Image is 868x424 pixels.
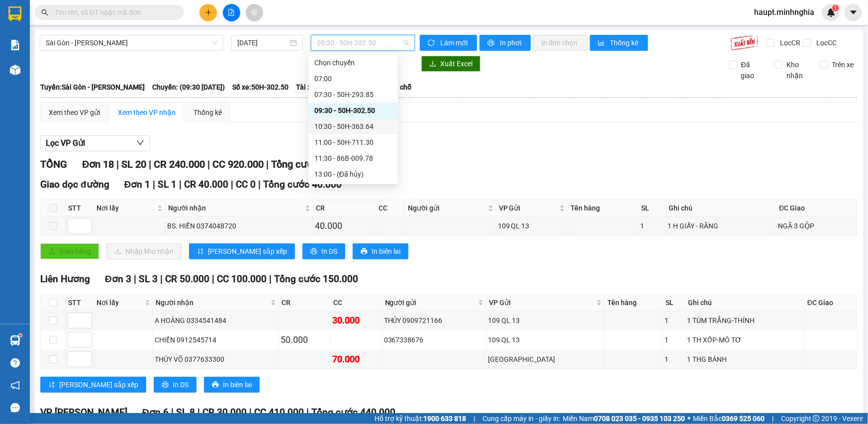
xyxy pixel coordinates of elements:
div: 1 [640,220,664,231]
span: [PERSON_NAME] sắp xếp [208,246,287,257]
span: | [474,413,475,424]
th: CR [313,200,376,216]
div: CHIẾN 0912545714 [155,334,277,345]
span: Tổng cước 440.000 [311,407,395,418]
div: A HOÀNG 0334541484 [155,315,277,326]
span: Làm mới [440,37,469,48]
span: In phơi [500,37,523,48]
span: Nơi lấy [96,203,155,213]
button: downloadXuất Excel [421,56,481,72]
span: haupt.minhnghia [746,6,822,18]
span: message [10,403,20,413]
td: Sài Gòn [486,350,605,369]
span: Đơn 6 [142,407,169,418]
span: | [258,179,261,190]
button: printerIn phơi [480,35,531,51]
span: file-add [228,9,235,16]
span: bar-chart [598,39,606,47]
img: icon-new-feature [827,8,836,17]
span: search [41,9,48,16]
th: SL [639,200,666,216]
img: warehouse-icon [10,335,20,346]
div: 09:30 - 50H-302.50 [314,105,392,116]
span: | [116,158,119,170]
span: | [249,407,252,418]
div: 1 TÚM TRẮNG-THÍNH [687,315,803,326]
div: 13:00 - (Đã hủy) [314,169,392,180]
span: VP Gửi [489,297,594,308]
img: warehouse-icon [10,65,20,75]
span: Số xe: 50H-302.50 [232,82,289,93]
span: Đơn 1 [124,179,151,190]
button: bar-chartThống kê [590,35,648,51]
sup: 1 [832,4,839,11]
span: 09:30 - 50H-302.50 [317,35,409,50]
span: plus [205,9,212,16]
span: CC 100.000 [217,273,267,285]
span: Lọc VP Gửi [46,137,85,149]
span: Lọc CR [776,37,802,48]
button: Lọc VP Gửi [40,135,150,151]
td: NGÃ 3 GỘP [776,216,858,236]
button: aim [246,4,263,21]
span: sync [428,39,436,47]
span: Người nhận [168,203,303,213]
img: solution-icon [10,40,20,50]
strong: 0708 023 035 - 0935 103 250 [594,415,685,423]
span: Đơn 18 [82,158,114,170]
span: aim [251,9,258,16]
span: Giao dọc đường [40,179,109,190]
th: Ghi chú [666,200,776,216]
span: Trên xe [828,59,858,70]
span: Chuyến: (09:30 [DATE]) [152,82,225,93]
span: | [306,407,309,418]
span: In biên lai [372,246,400,257]
span: SL 3 [139,273,158,285]
span: In DS [173,379,189,390]
div: 07:30 - 50H-293.85 [314,89,392,100]
div: 1 [665,315,683,326]
span: Xuất Excel [440,58,473,69]
div: 70.000 [332,352,381,366]
strong: 1900 633 818 [423,415,466,423]
span: Tổng cước 150.000 [274,273,358,285]
span: [PERSON_NAME] sắp xếp [59,379,138,390]
span: | [153,179,155,190]
span: | [179,179,182,190]
span: | [772,413,773,424]
span: SL 20 [121,158,146,170]
span: | [207,158,210,170]
div: Xem theo VP gửi [49,107,100,118]
button: printerIn biên lai [204,377,260,393]
button: In đơn chọn [533,35,587,51]
img: 9k= [730,35,759,51]
span: Miền Nam [563,413,685,424]
input: Tìm tên, số ĐT hoặc mã đơn [55,7,172,18]
div: THỦY 0909721166 [384,315,484,326]
td: 109 QL 13 [486,311,605,330]
span: Hỗ trợ kỹ thuật: [375,413,466,424]
span: Người gửi [408,203,486,213]
span: Lọc CC [813,37,839,48]
span: 1 [834,4,837,11]
th: ĐC Giao [805,295,858,311]
span: Đã giao [737,59,767,81]
span: | [269,273,272,285]
div: 1 [665,334,683,345]
div: THÚY VÕ 0377633300 [155,354,277,365]
div: BS. HIỀN 0374048720 [167,220,311,231]
button: printerIn DS [154,377,196,393]
span: question-circle [10,358,20,368]
th: SL [663,295,685,311]
span: In biên lai [223,379,252,390]
span: CC 410.000 [254,407,304,418]
button: sort-ascending[PERSON_NAME] sắp xếp [40,377,146,393]
span: | [231,179,233,190]
div: 10:30 - 50H-363.64 [314,121,392,132]
div: 1 THG BÁNH [687,354,803,365]
span: printer [487,39,496,47]
th: CC [331,295,383,311]
span: CR 240.000 [154,158,205,170]
span: | [149,158,151,170]
span: CR 40.000 [184,179,228,190]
